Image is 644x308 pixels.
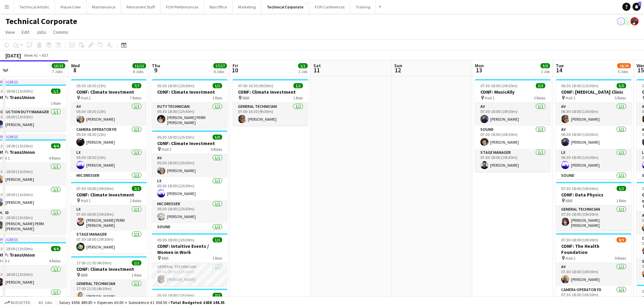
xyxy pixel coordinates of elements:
span: Budgeted [11,300,30,305]
a: Jobs [33,28,49,37]
button: House Crew [55,0,87,14]
div: [DATE] [5,52,21,59]
h1: Technical Corporate [5,16,77,26]
div: BST [42,53,49,58]
span: View [5,29,15,35]
span: Total Budgeted £658 144.35 [170,300,224,305]
app-user-avatar: Liveforce Admin [617,17,625,25]
button: Technical Corporate [261,0,309,14]
button: Box Office [204,0,233,14]
button: Technical Artistic [14,0,55,14]
a: Edit [19,28,32,37]
button: Permanent Staff [121,0,161,14]
button: Maintenance [87,0,121,14]
a: Comms [50,28,71,37]
span: All jobs [37,300,53,305]
button: FOH Performances [161,0,204,14]
app-user-avatar: Zubair PERM Dhalla [630,17,639,25]
button: FOH Conferences [309,0,350,14]
a: View [3,28,18,37]
button: Budgeted [3,299,31,306]
app-user-avatar: Liveforce Admin [624,17,632,25]
span: Comms [53,29,68,35]
span: 7 [638,2,641,6]
button: Training [350,0,376,14]
a: 7 [633,3,641,11]
span: Edit [22,29,29,35]
div: Salary £656 489.85 + Expenses £0.00 + Subsistence £1 654.50 = [59,300,224,305]
button: Marketing [233,0,261,14]
span: Jobs [36,29,46,35]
